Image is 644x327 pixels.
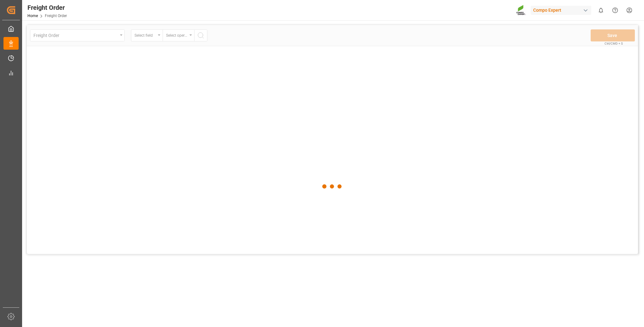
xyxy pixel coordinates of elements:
button: Help Center [608,3,622,17]
div: Compo Expert [531,6,591,15]
a: Home [27,14,38,18]
button: Compo Expert [531,4,594,16]
img: Screenshot%202023-09-29%20at%2010.02.21.png_1712312052.png [516,5,526,16]
div: Freight Order [27,3,67,12]
button: show 0 new notifications [594,3,608,17]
